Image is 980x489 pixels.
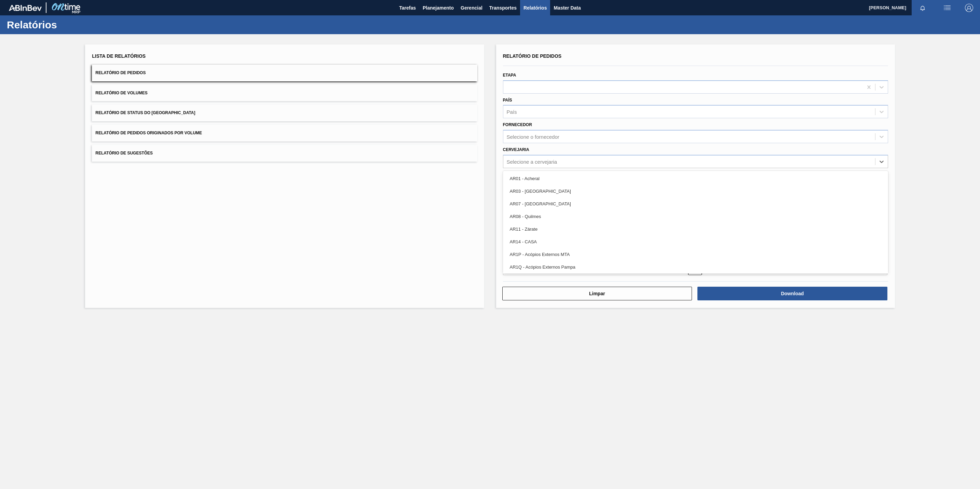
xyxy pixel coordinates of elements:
div: AR14 - CASA [503,235,888,248]
div: AR01 - Acheral [503,172,888,185]
button: Notificações [912,3,934,13]
button: Download [697,287,887,300]
span: Master Data [554,4,581,12]
img: userActions [943,4,951,12]
span: Tarefas [399,4,416,12]
div: AR07 - [GEOGRAPHIC_DATA] [503,198,888,210]
h1: Relatórios [7,21,128,29]
div: Selecione a cervejaria [507,159,557,164]
span: Transportes [489,4,517,12]
button: Relatório de Pedidos [92,65,477,81]
div: AR08 - Quilmes [503,210,888,223]
span: Relatórios [523,4,547,12]
span: Relatório de Status do [GEOGRAPHIC_DATA] [95,110,195,115]
span: Relatório de Pedidos Originados por Volume [95,131,202,135]
button: Relatório de Sugestões [92,145,477,162]
label: País [503,98,512,103]
span: Gerencial [461,4,482,12]
img: TNhmsLtSVTkK8tSr43FrP2fwEKptu5GPRR3wAAAABJRU5ErkJggg== [9,5,42,11]
button: Relatório de Volumes [92,85,477,101]
button: Relatório de Status do [GEOGRAPHIC_DATA] [92,105,477,121]
div: País [507,109,517,115]
div: AR11 - Zárate [503,223,888,235]
span: Lista de Relatórios [92,53,146,59]
button: Relatório de Pedidos Originados por Volume [92,125,477,141]
img: Logout [965,4,973,12]
div: AR1Q - Acópios Externos Pampa [503,261,888,273]
div: AR03 - [GEOGRAPHIC_DATA] [503,185,888,198]
div: AR1P - Acópios Externos MTA [503,248,888,261]
button: Limpar [502,287,692,300]
label: Fornecedor [503,122,532,127]
label: Cervejaria [503,147,529,152]
label: Etapa [503,73,516,78]
span: Relatório de Pedidos [95,70,146,75]
div: Selecione o fornecedor [507,134,559,140]
span: Planejamento [423,4,454,12]
span: Relatório de Pedidos [503,53,562,59]
span: Relatório de Sugestões [95,151,153,155]
span: Relatório de Volumes [95,91,147,95]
